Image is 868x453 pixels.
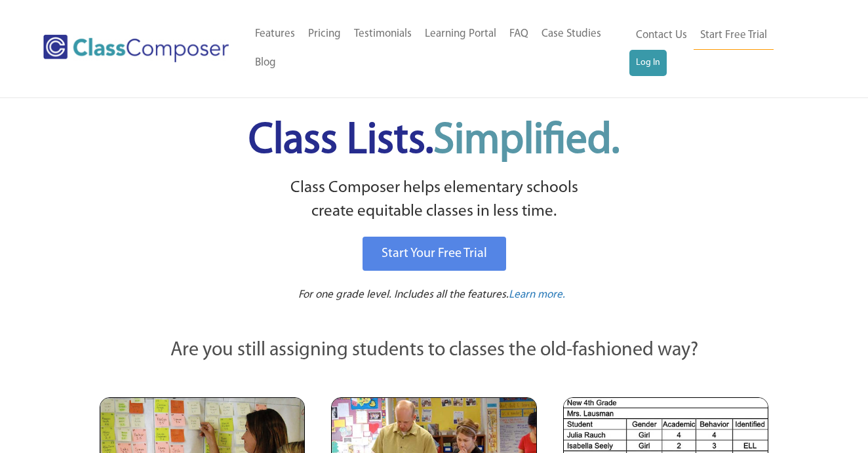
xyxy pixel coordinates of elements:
[363,237,506,271] a: Start Your Free Trial
[347,20,418,49] a: Testimonials
[629,21,694,50] a: Contact Us
[503,20,535,49] a: FAQ
[98,176,770,224] p: Class Composer helps elementary schools create equitable classes in less time.
[248,20,302,49] a: Features
[418,20,503,49] a: Learning Portal
[382,247,487,260] span: Start Your Free Trial
[694,21,774,50] a: Start Free Trial
[248,20,629,77] nav: Header Menu
[509,289,565,300] span: Learn more.
[298,289,509,300] span: For one grade level. Includes all the features.
[509,287,565,304] a: Learn more.
[535,20,608,49] a: Case Studies
[248,49,283,77] a: Blog
[100,336,768,365] p: Are you still assigning students to classes the old-fashioned way?
[43,35,229,62] img: Class Composer
[629,21,815,76] nav: Header Menu
[302,20,347,49] a: Pricing
[248,120,620,163] span: Class Lists.
[629,50,667,76] a: Log In
[433,120,620,163] span: Simplified.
